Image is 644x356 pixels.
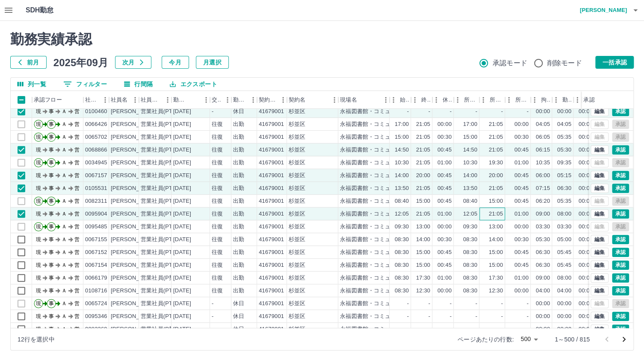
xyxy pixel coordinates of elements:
div: 往復 [212,210,223,218]
div: 13:00 [489,223,503,231]
button: 編集 [591,235,609,244]
div: 01:00 [437,159,452,167]
button: メニュー [221,93,234,106]
button: 列選択 [11,78,53,90]
div: - [428,108,430,116]
div: 交通費 [212,91,221,109]
div: 永福図書館・コミュニティふらっと永福 [340,223,441,231]
div: [DATE] [173,184,191,193]
div: 永福図書館・コミュニティふらっと永福 [340,133,441,141]
div: 所定開始 [464,91,478,109]
div: 01:00 [437,210,452,218]
div: 永福図書館・コミュニティふらっと永福 [340,159,441,167]
button: 承認 [612,209,629,219]
div: 勤務 [562,91,572,109]
div: 杉並区 [289,146,305,154]
text: 現 [36,121,41,127]
div: 往復 [212,184,223,193]
div: 始業 [400,91,409,109]
text: Ａ [62,185,67,191]
text: Ａ [62,108,67,114]
text: Ａ [62,198,67,204]
div: 0066426 [85,120,107,128]
div: 21:05 [489,133,503,141]
button: 編集 [591,273,609,283]
div: 08:40 [395,197,409,205]
div: 杉並区 [289,108,305,116]
button: 編集 [591,286,609,295]
div: 現場名 [338,91,390,109]
div: 休憩 [432,91,454,109]
div: 営業社員(PT契約) [141,210,186,218]
div: 15:00 [416,197,430,205]
div: 所定終業 [479,91,505,109]
div: 06:05 [536,133,550,141]
div: 営業社員(PT契約) [141,223,186,231]
div: 永福図書館・コミュニティふらっと永福 [340,146,441,154]
div: 00:45 [437,146,452,154]
button: フィルター表示 [56,78,114,90]
div: 杉並区 [289,133,305,141]
div: 社員区分 [141,91,161,109]
div: 承認フロー [34,91,62,109]
button: 編集 [591,324,609,334]
button: 承認 [612,324,629,334]
button: メニュー [200,93,213,106]
div: 08:40 [463,197,477,205]
div: 21:05 [416,210,430,218]
div: 所定終業 [490,91,503,109]
div: 永福図書館・コミュニティふらっと永福 [340,184,441,193]
div: 営業社員(PT契約) [141,197,186,205]
div: [DATE] [173,146,191,154]
div: 21:05 [489,146,503,154]
div: 12:05 [463,210,477,218]
div: 0095904 [85,210,107,218]
div: 勤務 [552,91,573,109]
div: 05:15 [557,172,571,180]
div: 営業社員(P契約) [141,159,182,167]
div: [PERSON_NAME] [111,133,157,141]
button: メニュー [161,93,174,106]
div: 契約名 [287,91,338,109]
div: - [407,108,409,116]
div: 21:05 [489,120,503,128]
div: 0034945 [85,159,107,167]
div: 出勤 [233,120,244,128]
div: 00:30 [437,133,452,141]
div: 21:05 [416,120,430,128]
div: 杉並区 [289,120,305,128]
div: 永福図書館・コミュニティふらっと永福 [340,197,441,205]
div: 41679001 [259,210,284,218]
div: 00:00 [579,172,593,180]
div: 出勤 [233,172,244,180]
div: 営業社員(PT契約) [141,108,186,116]
div: 0068866 [85,146,107,154]
div: 杉並区 [289,159,305,167]
button: ソート [188,94,200,106]
div: 永福図書館・コミュニティふらっと永福 [340,172,441,180]
div: - [450,108,452,116]
div: 交通費 [210,91,231,109]
text: 事 [49,160,54,166]
div: 00:00 [579,197,593,205]
div: [DATE] [173,223,191,231]
div: [PERSON_NAME] [111,184,157,193]
button: 承認 [612,184,629,193]
div: 41679001 [259,159,284,167]
button: メニュー [99,93,112,106]
div: 杉並区 [289,184,305,193]
div: 14:00 [463,172,477,180]
button: 承認 [612,248,629,257]
div: 15:00 [489,197,503,205]
div: 15:00 [463,133,477,141]
div: 21:05 [489,184,503,193]
button: 承認 [612,235,629,244]
div: 契約名 [289,91,305,109]
text: 現 [36,160,41,166]
button: 承認 [612,260,629,270]
div: 0105531 [85,184,107,193]
div: [PERSON_NAME] [111,108,157,116]
div: [PERSON_NAME] [111,146,157,154]
div: 出勤 [233,210,244,218]
div: 社員名 [109,91,139,109]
